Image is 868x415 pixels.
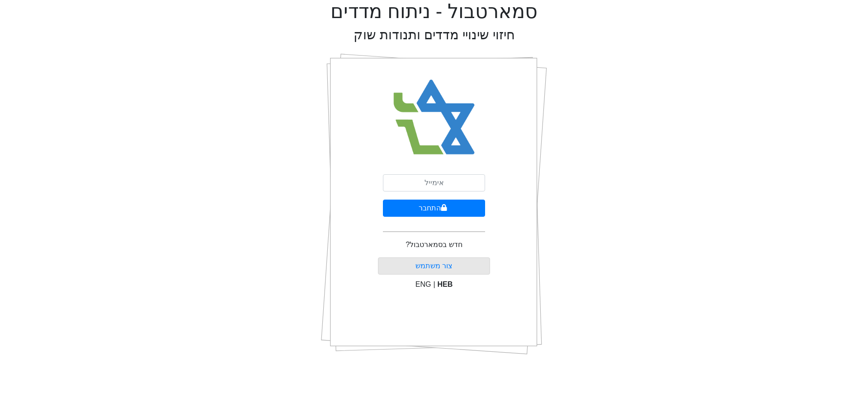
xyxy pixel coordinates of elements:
[415,262,453,270] a: צור משתמש
[438,280,453,288] span: HEB
[415,280,431,288] span: ENG
[383,174,485,191] input: אימייל
[378,257,491,275] button: צור משתמש
[385,68,483,167] img: Smart Bull
[406,239,462,250] p: חדש בסמארטבול?
[354,27,515,43] h2: חיזוי שינויי מדדים ותנודות שוק
[383,200,485,217] button: התחבר
[433,280,435,288] span: |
